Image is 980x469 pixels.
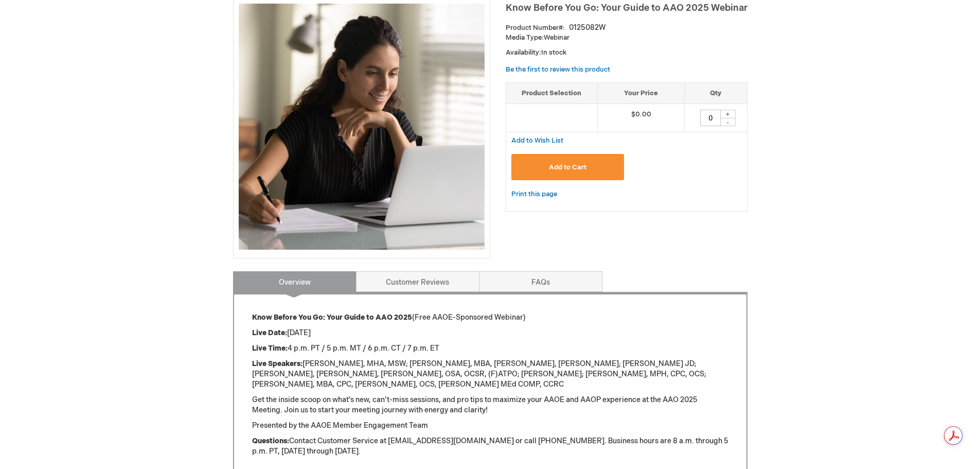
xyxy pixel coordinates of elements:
[356,271,479,292] a: Customer Reviews
[233,271,357,292] a: Overview
[700,110,721,126] input: Qty
[252,344,288,353] strong: Live Time:
[511,188,557,201] a: Print this page
[252,359,728,390] p: [PERSON_NAME], MHA, MSW; [PERSON_NAME], MBA, [PERSON_NAME], [PERSON_NAME]; [PERSON_NAME] JD; [PER...
[252,313,412,322] strong: Know Before You Go: Your Guide to AAO 2025
[506,82,598,104] th: Product Selection
[252,328,287,337] strong: Live Date:
[549,163,586,171] span: Add to Cart
[252,328,728,338] p: [DATE]
[479,271,602,292] a: FAQs
[720,110,736,118] div: +
[569,23,605,33] div: 0125082W
[252,436,728,457] p: Contact Customer Service at [EMAIL_ADDRESS][DOMAIN_NAME] or call [PHONE_NUMBER]. Business hours a...
[252,359,302,368] strong: Live Speakers:
[239,4,485,250] img: Know Before You Go: Your Guide to AAO 2025 Webinar
[506,33,544,42] strong: Media Type:
[506,3,747,13] span: Know Before You Go: Your Guide to AAO 2025 Webinar
[541,48,566,57] span: In stock
[685,82,747,104] th: Qty
[252,421,728,431] p: Presented by the AAOE Member Engagement Team
[720,118,736,126] div: -
[506,33,747,43] p: Webinar
[597,104,685,132] td: $0.00
[511,136,563,145] a: Add to Wish List
[506,24,565,32] strong: Product Number
[597,82,685,104] th: Your Price
[252,312,728,323] p: (Free AAOE-Sponsored Webinar)
[252,395,728,415] p: Get the inside scoop on what’s new, can’t-miss sessions, and pro tips to maximize your AAOE and A...
[506,65,610,74] a: Be the first to review this product
[506,48,747,58] p: Availability:
[252,343,728,354] p: 4 p.m. PT / 5 p.m. MT / 6 p.m. CT / 7 p.m. ET
[252,437,289,445] strong: Questions:
[511,154,625,180] button: Add to Cart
